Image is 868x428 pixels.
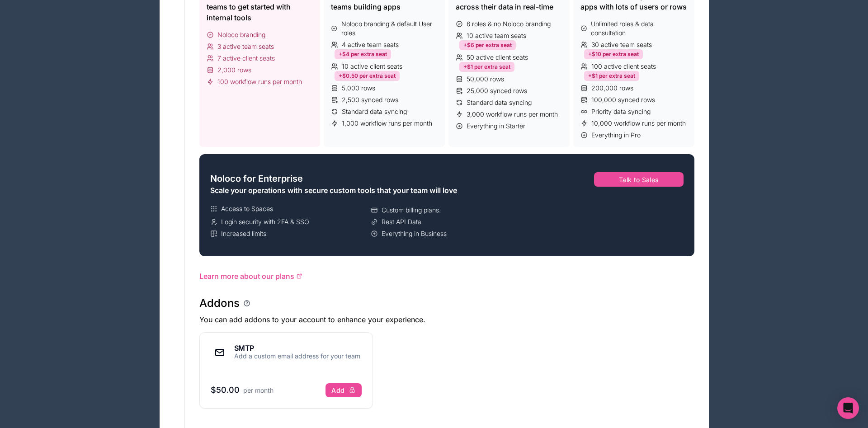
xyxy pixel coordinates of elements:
[221,204,273,213] span: Access to Spaces
[217,66,251,75] span: 2,000 rows
[837,397,859,419] div: Open Intercom Messenger
[211,385,240,395] span: $50.00
[243,386,274,394] span: per month
[591,131,641,140] span: Everything in Pro
[217,42,274,51] span: 3 active team seats
[234,344,360,352] div: SMTP
[591,95,655,104] span: 100,000 synced rows
[591,84,633,93] span: 200,000 rows
[382,229,447,238] span: Everything in Business
[335,49,391,59] div: +$4 per extra seat
[382,206,441,215] span: Custom billing plans.
[591,107,651,116] span: Priority data syncing
[459,40,516,50] div: +$6 per extra seat
[217,30,265,39] span: Noloco branding
[342,40,399,49] span: 4 active team seats
[199,314,694,325] p: You can add addons to your account to enhance your experience.
[342,95,398,104] span: 2,500 synced rows
[382,217,421,226] span: Rest API Data
[584,71,639,81] div: +$1 per extra seat
[467,98,532,107] span: Standard data syncing
[584,49,643,59] div: +$10 per extra seat
[221,229,266,238] span: Increased limits
[342,62,402,71] span: 10 active client seats
[335,71,400,81] div: +$0.50 per extra seat
[199,271,294,282] span: Learn more about our plans
[467,86,527,95] span: 25,000 synced rows
[467,53,528,62] span: 50 active client seats
[341,19,438,38] span: Noloco branding & default User roles
[221,217,309,226] span: Login security with 2FA & SSO
[591,119,686,128] span: 10,000 workflow runs per month
[591,40,652,49] span: 30 active team seats
[210,185,528,196] div: Scale your operations with secure custom tools that your team will love
[591,19,687,38] span: Unlimited roles & data consultation
[591,62,656,71] span: 100 active client seats
[467,19,551,28] span: 6 roles & no Noloco branding
[234,352,360,361] div: Add a custom email address for your team
[210,172,303,185] span: Noloco for Enterprise
[342,119,432,128] span: 1,000 workflow runs per month
[342,84,375,93] span: 5,000 rows
[342,107,407,116] span: Standard data syncing
[467,75,504,84] span: 50,000 rows
[217,77,302,86] span: 100 workflow runs per month
[199,296,240,310] h1: Addons
[467,110,558,119] span: 3,000 workflow runs per month
[199,271,694,282] a: Learn more about our plans
[459,62,514,72] div: +$1 per extra seat
[325,383,361,398] button: Add
[217,54,275,63] span: 7 active client seats
[594,172,684,187] button: Talk to Sales
[467,122,525,131] span: Everything in Starter
[331,386,355,395] div: Add
[467,31,526,40] span: 10 active team seats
